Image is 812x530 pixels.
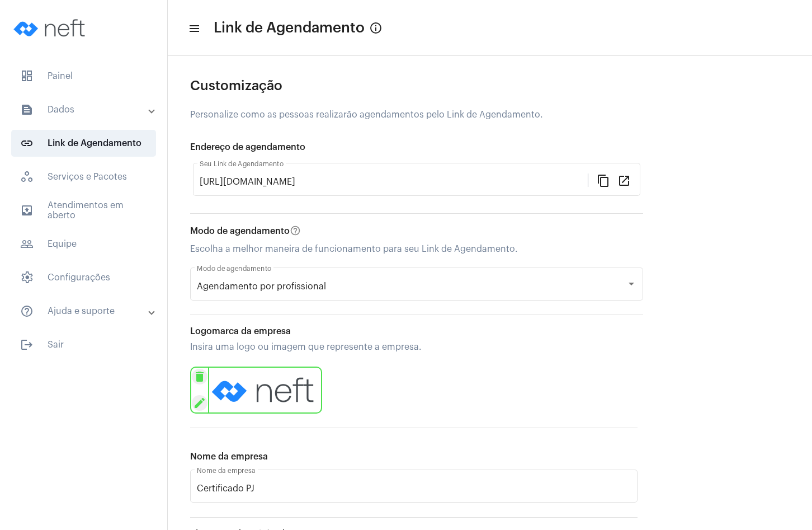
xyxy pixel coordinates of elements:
[190,225,643,238] div: Modo de agendamento
[20,137,34,150] mat-icon: sidenav icon
[190,452,638,462] div: Nome da empresa
[617,173,631,187] mat-icon: open_in_new
[188,22,199,35] mat-icon: sidenav icon
[11,197,156,224] span: Atendimentos em aberto
[20,304,34,318] mat-icon: sidenav icon
[214,19,365,37] span: Link de Agendamento
[11,231,156,257] span: Equipe
[11,264,156,291] span: Configurações
[192,369,207,384] mat-icon: delete
[20,69,34,83] span: sidenav icon
[365,17,387,39] button: Info
[369,21,383,35] mat-icon: Info
[20,103,34,116] mat-icon: sidenav icon
[11,63,156,90] span: Painel
[20,237,34,251] mat-icon: sidenav icon
[190,78,643,93] div: Customização
[7,298,167,325] mat-expansion-panel-header: sidenav iconAjuda e suporte
[208,367,322,414] img: logo-neft-novo-2.png
[11,331,156,358] span: Sair
[7,96,167,123] mat-expansion-panel-header: sidenav iconDados
[197,282,326,291] span: Agendamento por profissional
[190,326,638,336] div: Logomarca da empresa
[11,130,156,157] span: Link de Agendamento
[190,142,643,152] div: Endereço de agendamento
[11,163,156,190] span: Serviços e Pacotes
[20,170,34,184] span: sidenav icon
[20,103,149,116] mat-panel-title: Dados
[20,338,34,351] mat-icon: sidenav icon
[190,110,643,120] div: Personalize como as pessoas realizarão agendamentos pelo Link de Agendamento.
[20,304,149,318] mat-panel-title: Ajuda e suporte
[190,244,643,254] div: Escolha a melhor maneira de funcionamento para seu Link de Agendamento.
[9,6,93,50] img: logo-neft-novo-2.png
[200,177,588,187] input: Link
[20,271,34,284] span: sidenav icon
[597,173,610,187] mat-icon: content_copy
[20,204,34,217] mat-icon: sidenav icon
[192,395,207,411] mat-icon: edit
[290,225,303,238] mat-icon: help_outline
[190,342,638,352] div: Insira uma logo ou imagem que represente a empresa.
